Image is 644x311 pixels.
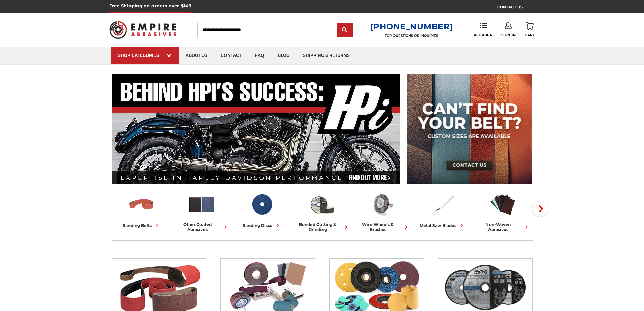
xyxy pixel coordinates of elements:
div: non-woven abrasives [475,222,530,232]
a: about us [179,47,214,64]
img: Wire Wheels & Brushes [368,191,396,219]
img: Sanding Belts [127,191,156,219]
a: bonded cutting & grinding [295,191,350,232]
img: Metal Saw Blades [428,191,456,219]
img: Other Coated Abrasives [188,191,216,219]
a: shipping & returns [296,47,356,64]
img: Non-woven Abrasives [488,191,517,219]
div: other coated abrasives [174,222,229,232]
img: Bonded Cutting & Grinding [308,191,336,219]
span: Reorder [474,33,492,37]
div: sanding discs [243,222,281,229]
div: metal saw blades [420,222,465,229]
a: non-woven abrasives [475,191,530,232]
a: sanding discs [235,191,289,229]
a: CONTACT US [497,3,535,13]
a: wire wheels & brushes [355,191,410,232]
div: bonded cutting & grinding [295,222,350,232]
img: promo banner for custom belts. [407,74,532,184]
img: Sanding Discs [248,191,276,219]
img: Banner for an interview featuring Horsepower Inc who makes Harley performance upgrades featured o... [112,74,400,184]
a: sanding belts [114,191,169,229]
span: Cart [525,33,535,37]
a: [PHONE_NUMBER] [370,22,453,31]
input: Submit [338,23,352,37]
a: contact [214,47,248,64]
div: sanding belts [123,222,161,229]
span: Sign In [501,33,516,37]
a: Cart [525,22,535,37]
img: Empire Abrasives [109,17,177,43]
a: blog [271,47,296,64]
a: faq [248,47,271,64]
div: wire wheels & brushes [355,222,410,232]
a: metal saw blades [415,191,470,229]
div: SHOP CATEGORIES [118,53,172,58]
p: FOR QUESTIONS OR INQUIRIES [370,34,453,38]
a: Reorder [474,22,492,37]
button: Next [532,201,548,217]
a: other coated abrasives [174,191,229,232]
